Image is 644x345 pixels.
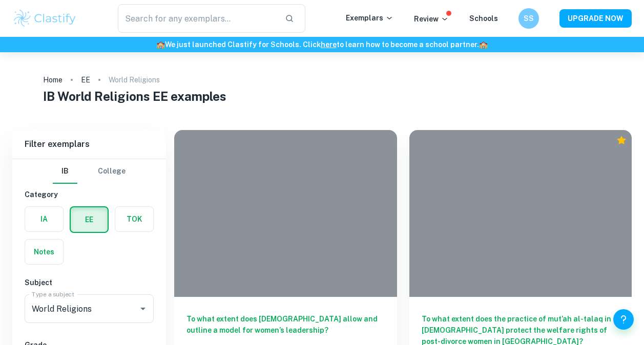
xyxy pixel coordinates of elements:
label: Type a subject [32,290,74,298]
input: Search for any exemplars... [118,4,277,33]
button: EE [71,207,108,232]
img: Clastify logo [12,8,77,29]
button: College [98,159,126,184]
h6: Subject [25,277,154,288]
button: TOK [115,207,153,231]
button: IB [53,159,77,184]
div: Filter type choice [53,159,126,184]
div: Premium [616,135,627,145]
span: 🏫 [156,40,165,49]
a: Home [43,73,63,87]
h6: Filter exemplars [12,130,166,159]
p: Review [414,13,449,25]
button: UPGRADE NOW [559,9,632,28]
button: Help and Feedback [613,309,634,330]
button: SS [518,8,539,29]
button: Open [136,301,150,316]
a: EE [81,73,90,87]
p: Exemplars [346,12,393,24]
p: World Religions [109,74,160,85]
a: here [321,40,337,49]
h1: IB World Religions EE examples [43,87,600,105]
span: 🏫 [479,40,488,49]
button: IA [25,207,63,231]
h6: We just launched Clastify for Schools. Click to learn how to become a school partner. [2,39,642,50]
button: Notes [25,240,63,264]
h6: SS [523,13,535,24]
a: Schools [469,14,498,23]
h6: Category [25,189,154,200]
